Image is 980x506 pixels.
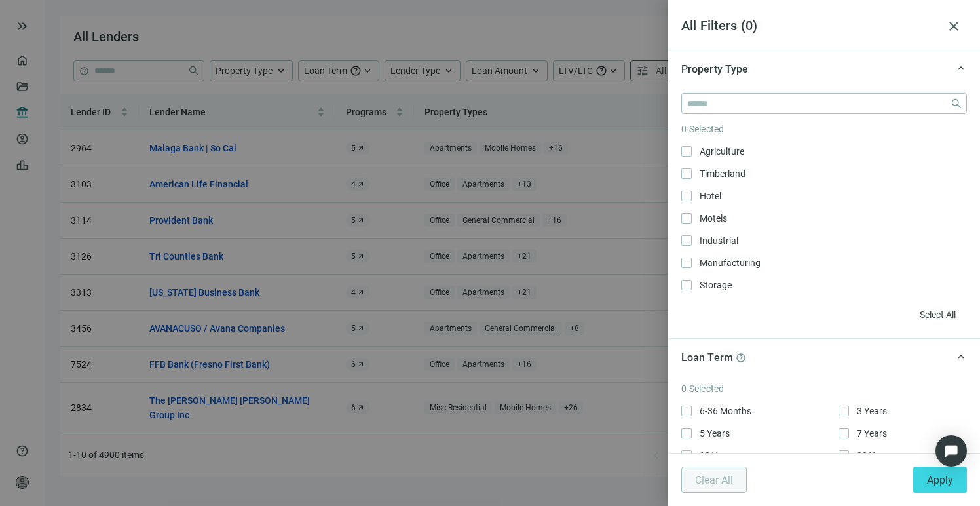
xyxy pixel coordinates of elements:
span: 7 Years [849,426,892,440]
div: keyboard_arrow_upLoan Termhelp [668,338,980,376]
article: 0 Selected [681,381,967,396]
span: 6-36 Months [692,404,757,418]
span: Select All [920,309,956,320]
span: close [946,18,962,34]
span: 3 Years [849,404,892,418]
span: Storage [692,278,737,292]
span: Apply [927,474,953,486]
button: Apply [913,467,967,493]
span: Timberland [692,166,751,181]
span: help [736,353,746,363]
span: Agriculture [692,144,749,159]
span: 10 Years [692,448,740,463]
span: Motels [692,211,732,225]
button: Clear All [681,467,747,493]
span: Loan Term [681,351,733,364]
span: Manufacturing [692,256,766,270]
div: Open Intercom Messenger [935,435,967,467]
span: 30 Years [849,448,897,463]
button: Select All [909,304,967,325]
span: Hotel [692,189,726,203]
div: keyboard_arrow_upProperty Type [668,50,980,88]
span: Industrial [692,233,744,248]
article: 0 Selected [681,122,967,136]
article: All Filters ( 0 ) [681,16,941,36]
span: Property Type [681,63,748,75]
span: 5 Years [692,426,735,440]
button: close [941,13,967,39]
